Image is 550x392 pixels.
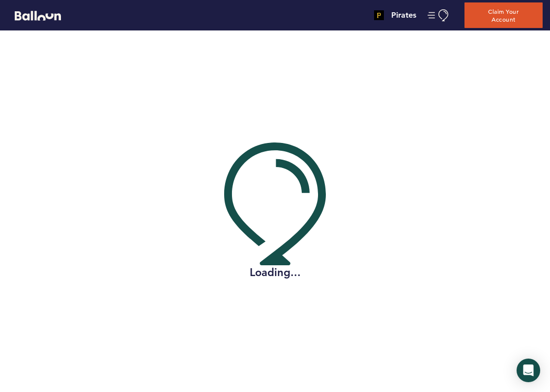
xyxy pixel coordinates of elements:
button: Claim Your Account [464,2,543,28]
h4: Pirates [391,9,416,21]
a: Balloon [7,10,61,20]
button: Manage Account [428,9,450,22]
h2: Loading... [224,265,326,280]
svg: Balloon [15,11,61,21]
div: Open Intercom Messenger [517,359,540,382]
